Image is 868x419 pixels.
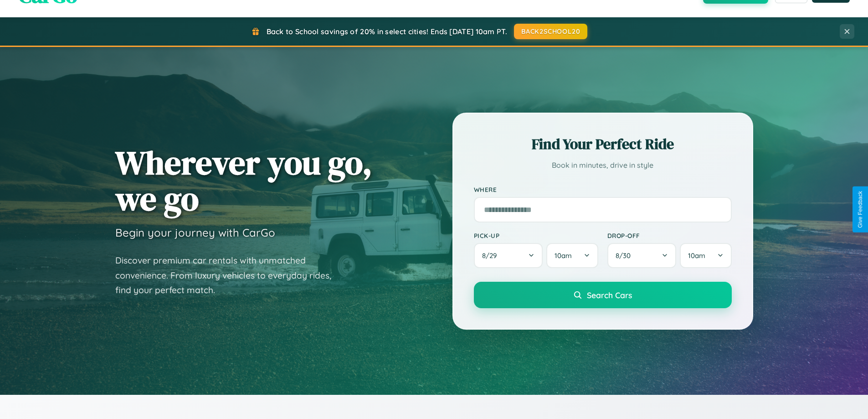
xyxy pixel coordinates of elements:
span: 10am [555,251,572,260]
label: Pick-up [474,232,598,239]
button: Search Cars [474,282,732,308]
label: Where [474,186,732,193]
label: Drop-off [607,232,732,239]
div: Give Feedback [857,191,863,228]
span: 8 / 29 [482,251,501,260]
span: 8 / 30 [616,251,635,260]
p: Book in minutes, drive in style [474,159,732,172]
span: Search Cars [587,290,632,300]
h3: Begin your journey with CarGo [115,226,275,239]
p: Discover premium car rentals with unmatched convenience. From luxury vehicles to everyday rides, ... [115,253,343,298]
button: 10am [680,243,731,268]
button: 8/29 [474,243,543,268]
button: BACK2SCHOOL20 [514,24,587,39]
span: 10am [688,251,705,260]
h1: Wherever you go, we go [115,145,372,217]
button: 10am [546,243,598,268]
h2: Find Your Perfect Ride [474,134,732,154]
button: 8/30 [607,243,677,268]
span: Back to School savings of 20% in select cities! Ends [DATE] 10am PT. [267,27,507,36]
